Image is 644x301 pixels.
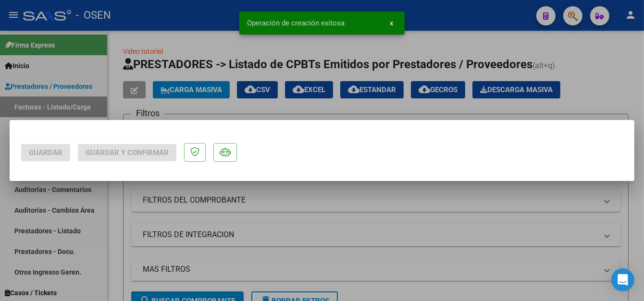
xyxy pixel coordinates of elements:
button: Guardar [21,144,70,161]
button: x [382,14,401,32]
span: Operación de creación exitosa [247,18,345,28]
div: Open Intercom Messenger [611,268,634,291]
span: x [390,19,393,27]
span: Guardar [29,148,62,157]
button: Guardar y Confirmar [78,144,176,161]
span: Guardar y Confirmar [86,148,169,157]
